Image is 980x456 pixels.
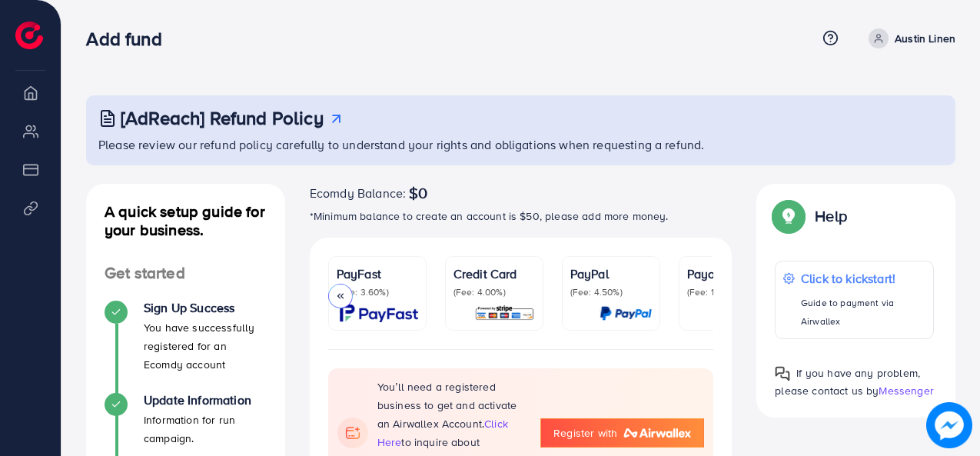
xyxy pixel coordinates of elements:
[862,28,955,48] a: Austin Linen
[879,383,933,398] span: Messenger
[801,294,925,331] p: Guide to payment via Airwallex
[623,428,691,438] img: logo-airwallex
[337,286,418,298] p: (Fee: 3.60%)
[687,265,769,283] p: Payoneer
[926,402,972,448] img: image
[815,207,847,225] p: Help
[377,416,508,450] span: click here
[337,265,418,283] p: PayFast
[86,28,174,50] h3: Add fund
[86,264,285,283] h4: Get started
[570,286,652,298] p: (Fee: 4.50%)
[144,301,267,315] h4: Sign Up Success
[553,425,617,441] span: Register with
[86,202,285,239] h4: A quick setup guide for your business.
[15,22,43,49] img: logo
[775,202,802,230] img: Popup guide
[801,269,925,288] p: Click to kickstart!
[144,318,267,374] p: You have successfully registered for an Ecomdy account
[340,305,418,322] img: card
[687,286,769,298] p: (Fee: 1.00%)
[453,265,535,283] p: Credit Card
[409,184,427,202] span: $0
[775,365,920,398] span: If you have any problem, please contact us by
[453,286,535,298] p: (Fee: 4.00%)
[570,265,652,283] p: PayPal
[540,418,704,448] a: Register with
[895,29,955,48] p: Austin Linen
[474,305,535,322] img: card
[310,184,406,202] span: Ecomdy Balance:
[310,207,733,225] p: *Minimum balance to create an account is $50, please add more money.
[600,305,652,322] img: card
[144,411,267,448] p: Information for run campaign.
[337,418,368,448] img: flag
[86,301,285,393] li: Sign Up Success
[775,366,790,381] img: Popup guide
[144,393,267,408] h4: Update Information
[98,135,946,154] p: Please review our refund policy carefully to understand your rights and obligations when requesti...
[121,107,324,129] h3: [AdReach] Refund Policy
